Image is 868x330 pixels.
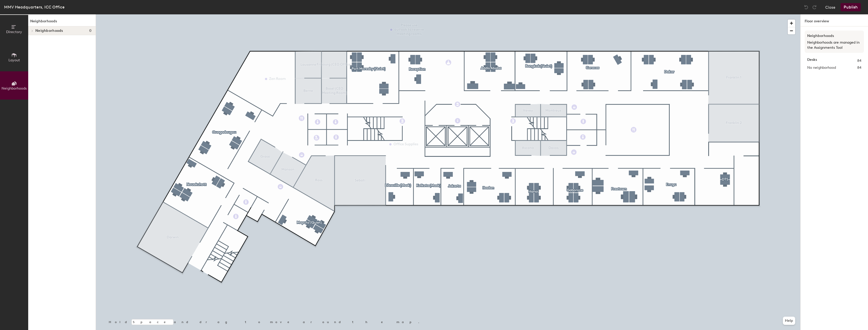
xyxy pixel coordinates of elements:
[857,58,861,64] span: 84
[783,317,795,325] button: Help
[4,4,65,10] div: MMV Headquarters, ICC Office
[801,14,868,26] h1: Floor overview
[804,5,809,10] img: Undo
[2,86,27,91] span: Neighborhoods
[8,58,20,62] span: Layout
[89,29,92,33] span: 0
[812,5,817,10] img: Redo
[841,3,861,11] button: Publish
[807,58,817,64] strong: Desks
[825,3,835,11] button: Close
[807,33,861,39] h3: Neighborhoods
[807,40,861,50] p: Neighborhoods are managed in the Assignments Tool
[6,30,22,34] span: Directory
[807,65,836,71] span: No neighborhood
[857,65,861,71] span: 84
[28,18,96,26] h1: Neighborhoods
[35,29,63,33] span: Neighborhoods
